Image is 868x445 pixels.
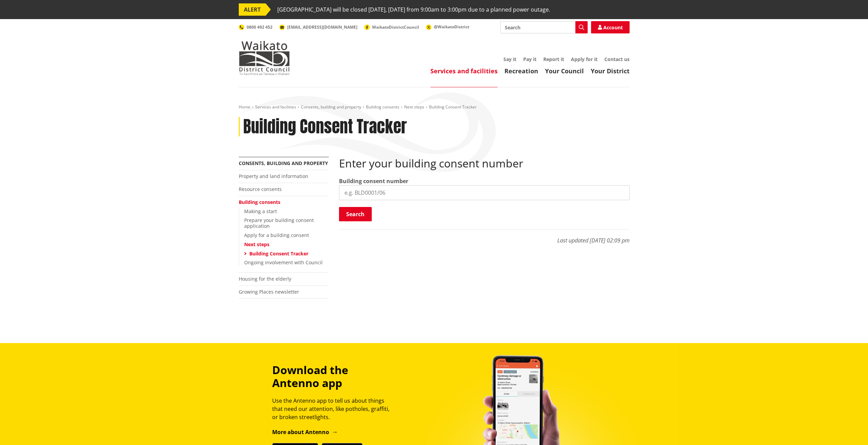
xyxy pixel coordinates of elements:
[239,24,273,30] a: 0800 492 452
[239,160,328,166] a: Consents, building and property
[247,24,273,30] span: 0800 492 452
[372,24,419,30] span: WaikatoDistrictCouncil
[543,56,564,62] a: Report it
[545,67,584,75] a: Your Council
[287,24,357,30] span: [EMAIL_ADDRESS][DOMAIN_NAME]
[277,3,550,16] span: [GEOGRAPHIC_DATA] will be closed [DATE], [DATE] from 9:00am to 3:00pm due to a planned power outage.
[430,67,498,75] a: Services and facilities
[339,157,630,170] h2: Enter your building consent number
[604,56,630,62] a: Contact us
[429,104,477,110] span: Building Consent Tracker
[504,67,538,75] a: Recreation
[364,24,419,30] a: WaikatoDistrictCouncil
[244,217,314,229] a: Prepare your building consent application
[426,24,469,30] a: @WaikatoDistrict
[255,104,296,110] a: Services and facilities
[239,276,291,282] a: Housing for the elderly
[571,56,598,62] a: Apply for it
[243,117,407,137] h1: Building Consent Tracker
[272,397,396,421] p: Use the Antenno app to tell us about things that need our attention, like potholes, graffiti, or ...
[272,428,338,436] a: More about Antenno
[591,67,630,75] a: Your District
[239,186,282,192] a: Resource consents
[523,56,536,62] a: Pay it
[279,24,357,30] a: [EMAIL_ADDRESS][DOMAIN_NAME]
[244,241,269,248] a: Next steps
[366,104,399,110] a: Building consents
[339,207,372,221] button: Search
[239,41,290,75] img: Waikato District Council - Te Kaunihera aa Takiwaa o Waikato
[404,104,424,110] a: Next steps
[239,3,266,16] span: ALERT
[339,177,408,185] label: Building consent number
[339,229,630,244] p: Last updated [DATE] 02:09 pm
[503,56,516,62] a: Say it
[500,21,588,33] input: Search input
[244,208,277,214] a: Making a start
[339,185,630,200] input: e.g. BLD0001/06
[301,104,361,110] a: Consents, building and property
[591,21,630,33] a: Account
[239,104,250,110] a: Home
[239,104,630,110] nav: breadcrumb
[249,250,308,257] a: Building Consent Tracker
[272,364,396,390] h3: Download the Antenno app
[239,199,280,205] a: Building consents
[434,24,469,30] span: @WaikatoDistrict
[244,232,309,238] a: Apply for a building consent
[239,288,299,295] a: Growing Places newsletter
[239,173,308,179] a: Property and land information
[244,259,323,266] a: Ongoing involvement with Council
